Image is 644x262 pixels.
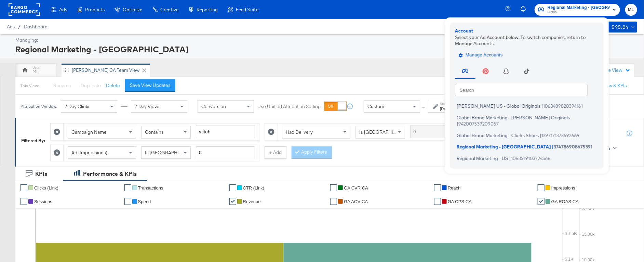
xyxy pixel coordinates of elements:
[410,126,469,138] input: Enter a search term
[538,184,545,191] a: ✔
[625,4,637,16] button: ML
[457,121,458,127] span: |
[83,170,137,178] div: Performance & KPIs
[457,132,539,138] span: Global Brand Marketing - Clarks Shoes
[196,126,255,138] input: Enter a search term
[330,198,337,205] a: ✔
[535,4,620,16] button: Regional Marketing - [GEOGRAPHIC_DATA]Clarks
[551,199,579,204] span: GA ROAS CA
[138,185,163,191] span: Transactions
[265,146,286,159] button: + Add
[540,132,541,138] span: |
[330,184,337,191] a: ✔
[552,144,554,149] span: |
[448,199,472,204] span: GA CPS CA
[201,103,226,109] span: Conversion
[160,7,178,12] span: Creative
[21,137,45,144] div: Filtered By:
[541,132,580,138] span: 1397171373692669
[548,10,610,15] span: Clarks
[455,50,508,60] button: Manage Accounts
[359,129,412,135] span: Is [GEOGRAPHIC_DATA]
[448,185,461,191] span: Reach
[229,198,236,205] a: ✔
[15,24,24,29] span: /
[628,6,634,14] span: ML
[596,67,631,74] div: Create View
[130,82,171,89] div: Save View Updates
[85,7,105,12] span: Products
[15,43,635,55] div: Regional Marketing - [GEOGRAPHIC_DATA]
[197,7,218,12] span: Reporting
[72,67,140,74] div: [PERSON_NAME] CA Team View
[543,103,583,109] span: 1063489820394161
[35,170,47,178] div: KPIs
[145,129,164,135] span: Contains
[286,129,313,135] span: Had Delivery
[106,82,120,89] button: Delete
[541,103,543,109] span: |
[344,185,368,191] span: GA CVR CA
[124,198,131,205] a: ✔
[7,24,15,29] span: Ads
[53,82,71,89] span: Rename
[458,121,499,127] span: 942007539209057
[65,103,91,109] span: 7 Day Clicks
[21,104,57,109] div: Attribution Window:
[367,103,384,109] span: Custom
[554,144,592,149] span: 374786908675391
[511,155,551,161] span: 1063519103724566
[124,184,131,191] a: ✔
[551,185,575,191] span: Impressions
[24,24,48,29] a: Dashboard
[71,149,107,156] span: Ad (Impressions)
[135,103,161,109] span: 7 Day Views
[509,155,511,161] span: |
[457,115,570,120] span: Global Brand Marketing - [PERSON_NAME] Originals
[138,199,151,204] span: Spend
[229,184,236,191] a: ✔
[455,28,599,34] div: Account
[196,146,255,159] input: Enter a number
[440,106,451,112] div: [DATE]
[434,198,441,205] a: ✔
[65,68,69,72] div: Drag to reorder tab
[538,198,545,205] a: ✔
[421,106,427,109] span: ↑
[457,103,540,109] span: [PERSON_NAME] US - Global Originals
[457,144,551,149] span: Regional Marketing - [GEOGRAPHIC_DATA]
[243,199,261,204] span: Revenue
[243,185,265,191] span: CTR (Link)
[457,155,508,161] span: Regional Marketing - US
[33,68,39,75] div: ML
[34,199,52,204] span: Sessions
[123,7,142,12] span: Optimize
[145,149,197,156] span: Is [GEOGRAPHIC_DATA]
[71,129,107,135] span: Campaign Name
[15,37,635,43] div: Managing:
[59,7,67,12] span: Ads
[81,82,101,89] span: Duplicate
[125,79,175,92] button: Save View Updates
[344,199,368,204] span: GA AOV CA
[34,185,58,191] span: Clicks (Link)
[21,184,27,191] a: ✔
[440,102,451,106] label: Start:
[608,22,637,32] button: $98.84
[455,34,599,47] div: Select your Ad Account below. To switch companies, return to Manage Accounts.
[460,51,503,59] span: Manage Accounts
[21,198,27,205] a: ✔
[21,83,39,89] div: This View:
[236,7,258,12] span: Feed Suite
[612,23,629,31] div: $98.84
[257,103,322,110] label: Use Unified Attribution Setting:
[434,184,441,191] a: ✔
[548,4,610,11] span: Regional Marketing - [GEOGRAPHIC_DATA]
